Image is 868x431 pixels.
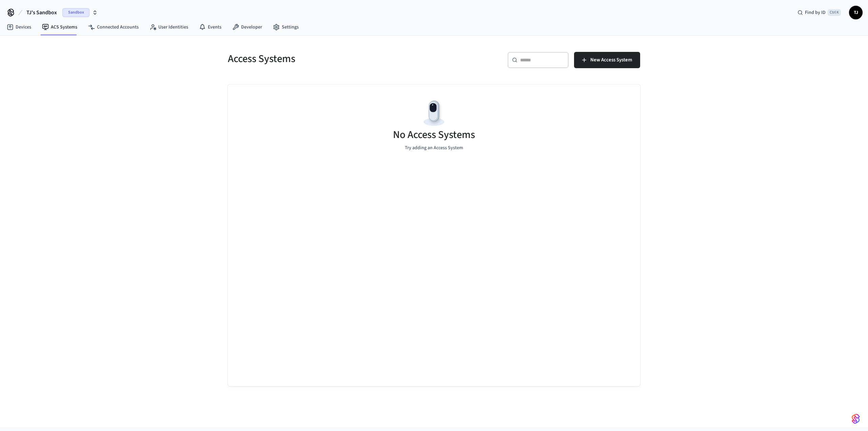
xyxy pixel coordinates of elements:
h5: Access Systems [228,52,430,66]
button: TJ [849,6,863,19]
a: ACS Systems [37,21,83,33]
a: Developer [227,21,268,33]
a: User Identities [144,21,194,33]
p: Try adding an Access System [405,144,463,152]
span: New Access System [590,56,632,64]
span: TJ's Sandbox [26,8,57,17]
div: Find by IDCtrl K [792,6,846,19]
h5: No Access Systems [393,128,475,142]
span: Ctrl K [828,9,841,16]
a: Devices [1,21,37,33]
img: Devices Empty State [419,98,449,129]
button: New Access System [574,52,640,68]
a: Settings [268,21,304,33]
img: SeamLogoGradient.69752ec5.svg [852,413,860,424]
span: Sandbox [62,8,90,17]
a: Connected Accounts [83,21,144,33]
a: Events [194,21,227,33]
span: TJ [850,6,862,19]
span: Find by ID [805,9,826,16]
